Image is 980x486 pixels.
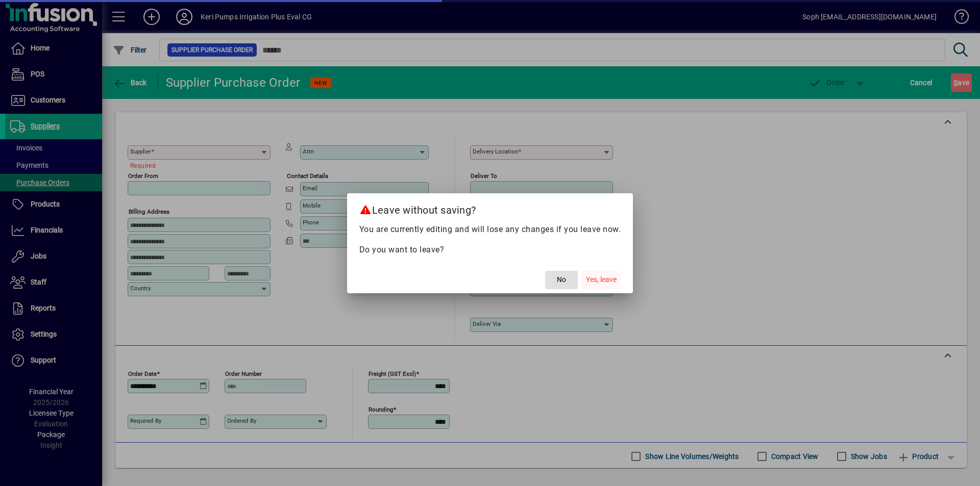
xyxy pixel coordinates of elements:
p: You are currently editing and will lose any changes if you leave now. [359,223,621,236]
span: Yes, leave [586,274,617,285]
span: No [557,274,566,285]
h2: Leave without saving? [347,193,633,223]
button: No [545,271,578,289]
p: Do you want to leave? [359,244,621,256]
button: Yes, leave [582,271,621,289]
